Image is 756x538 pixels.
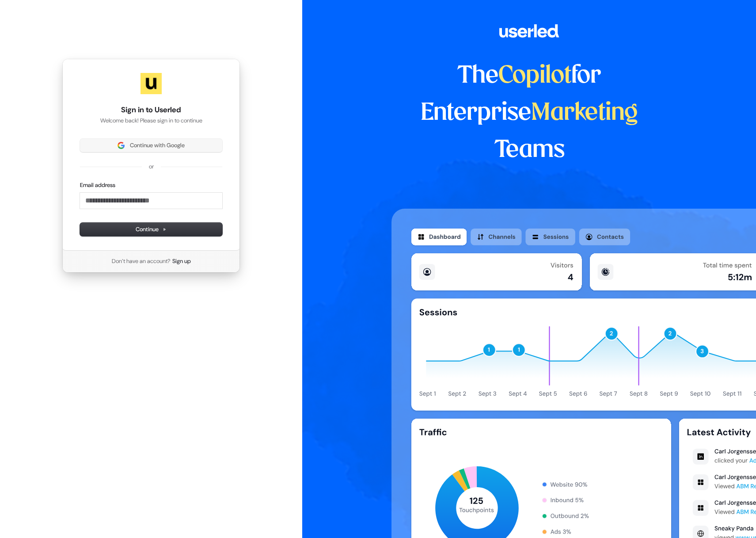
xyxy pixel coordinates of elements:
[391,57,668,169] h1: The for Enterprise Teams
[80,181,115,189] label: Email address
[141,73,162,94] img: Userled
[80,139,222,152] button: Sign in with GoogleContinue with Google
[498,65,571,88] span: Copilot
[531,102,638,125] span: Marketing
[80,117,222,125] p: Welcome back! Please sign in to continue
[136,225,167,233] span: Continue
[118,142,125,149] img: Sign in with Google
[112,257,171,265] span: Don’t have an account?
[130,141,185,149] span: Continue with Google
[172,257,191,265] a: Sign up
[80,223,222,236] button: Continue
[149,163,154,171] p: or
[80,105,222,115] h1: Sign in to Userled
